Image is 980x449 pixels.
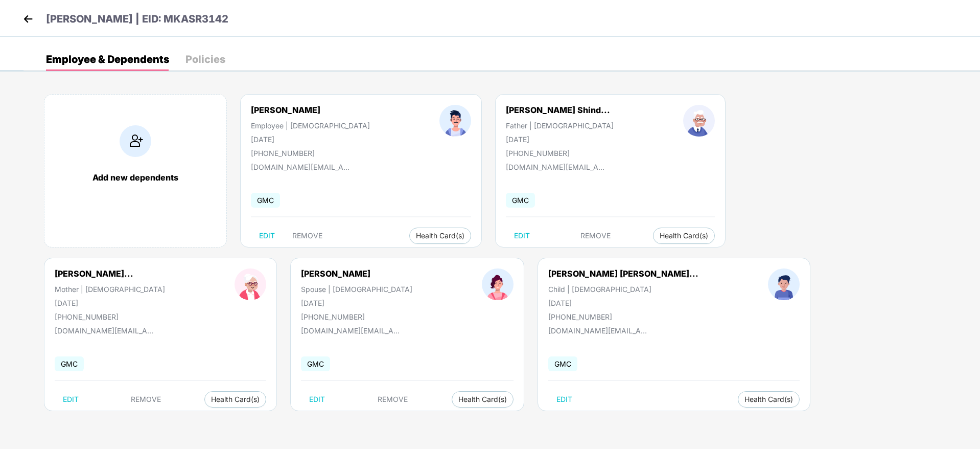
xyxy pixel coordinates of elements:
img: addIcon [120,125,151,157]
div: [PHONE_NUMBER] [548,312,698,321]
span: GMC [301,356,330,371]
span: Health Card(s) [660,233,708,238]
button: Health Card(s) [204,391,266,408]
span: REMOVE [378,395,408,403]
span: Health Card(s) [416,233,464,238]
img: back [20,11,36,27]
span: GMC [548,356,577,371]
span: EDIT [63,395,79,403]
div: [PERSON_NAME] Shind... [506,105,610,115]
div: Mother | [DEMOGRAPHIC_DATA] [55,285,165,294]
div: [DATE] [55,299,165,307]
div: [DOMAIN_NAME][EMAIL_ADDRESS][DOMAIN_NAME] [301,326,403,335]
span: EDIT [514,232,530,240]
div: [PHONE_NUMBER] [55,312,165,321]
div: [PHONE_NUMBER] [251,149,370,158]
div: [DOMAIN_NAME][EMAIL_ADDRESS][DOMAIN_NAME] [251,163,353,171]
span: Health Card(s) [744,397,793,402]
button: EDIT [55,391,87,408]
div: Policies [185,54,225,64]
span: EDIT [259,232,275,240]
div: Employee | [DEMOGRAPHIC_DATA] [251,121,370,130]
span: REMOVE [580,232,611,240]
button: REMOVE [369,391,416,408]
div: [DATE] [548,299,698,307]
div: [PERSON_NAME]... [55,268,133,279]
span: REMOVE [131,395,161,403]
button: REMOVE [123,391,169,408]
img: profileImage [482,268,514,300]
span: EDIT [309,395,325,403]
div: [PERSON_NAME] [251,105,320,115]
button: Health Card(s) [738,391,800,408]
div: Child | [DEMOGRAPHIC_DATA] [548,285,698,294]
button: EDIT [251,228,283,244]
span: REMOVE [292,232,322,240]
span: GMC [55,356,84,371]
div: Add new dependents [55,172,216,183]
img: profileImage [683,105,715,137]
img: profileImage [768,268,800,300]
div: [DOMAIN_NAME][EMAIL_ADDRESS][DOMAIN_NAME] [55,326,157,335]
div: Father | [DEMOGRAPHIC_DATA] [506,121,614,130]
div: [DATE] [251,135,370,144]
div: Spouse | [DEMOGRAPHIC_DATA] [301,285,412,294]
button: EDIT [548,391,580,408]
span: Health Card(s) [211,397,260,402]
button: Health Card(s) [452,391,514,408]
div: [PHONE_NUMBER] [301,312,412,321]
img: profileImage [439,105,471,137]
div: [PERSON_NAME] [PERSON_NAME]... [548,268,698,279]
div: [DATE] [301,299,412,307]
div: [DOMAIN_NAME][EMAIL_ADDRESS][DOMAIN_NAME] [548,326,650,335]
button: Health Card(s) [409,228,471,244]
span: GMC [506,193,535,208]
span: Health Card(s) [458,397,507,402]
div: [PERSON_NAME] [301,268,370,279]
button: EDIT [506,228,538,244]
button: REMOVE [572,228,619,244]
button: Health Card(s) [653,228,715,244]
button: REMOVE [284,228,331,244]
p: [PERSON_NAME] | EID: MKASR3142 [46,11,228,27]
div: [PHONE_NUMBER] [506,149,614,158]
span: GMC [251,193,280,208]
span: EDIT [556,395,572,403]
div: [DATE] [506,135,614,144]
div: [DOMAIN_NAME][EMAIL_ADDRESS][DOMAIN_NAME] [506,163,608,171]
div: Employee & Dependents [46,54,169,64]
button: EDIT [301,391,333,408]
img: profileImage [235,268,266,300]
